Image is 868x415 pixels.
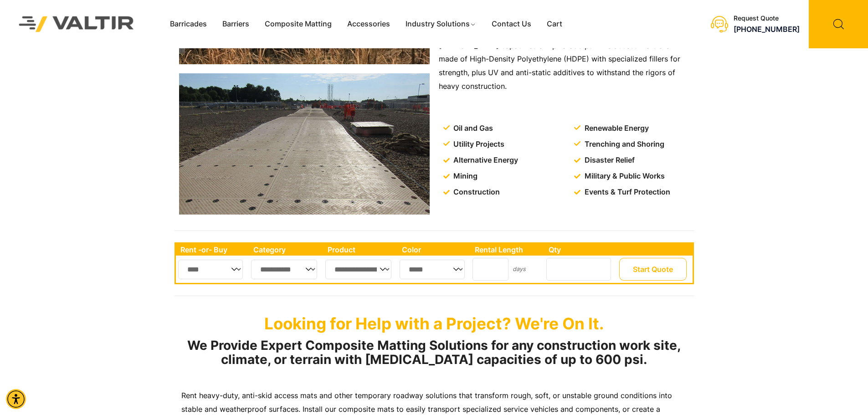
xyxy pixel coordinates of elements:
select: Single select [325,260,391,279]
div: Accessibility Menu [6,389,26,409]
span: Oil and Gas [451,122,493,135]
span: Mining [451,169,478,183]
span: Disaster Relief [582,154,635,167]
small: days [513,266,526,272]
th: Rental Length [470,244,544,256]
th: Category [249,244,324,256]
span: Renewable Energy [582,122,649,135]
input: Number [546,258,611,281]
span: Events & Turf Protection [582,185,670,199]
span: Alternative Energy [451,154,518,167]
th: Color [397,244,471,256]
img: Valtir Rentals [7,4,146,44]
a: Composite Matting [257,17,339,31]
th: Qty [544,244,616,256]
h2: We Provide Expert Composite Matting Solutions for any construction work site, climate, or terrain... [175,338,694,367]
a: Barriers [215,17,257,31]
span: Trenching and Shoring [582,138,664,151]
a: Accessories [339,17,398,31]
p: Looking for Help with a Project? We're On It. [175,314,694,333]
a: Barricades [162,17,215,31]
select: Single select [251,260,318,279]
select: Single select [178,260,243,279]
span: Utility Projects [451,138,504,151]
div: Request Quote [734,15,800,22]
a: Contact Us [484,17,539,31]
span: Military & Public Works [582,169,665,183]
th: Rent -or- Buy [176,244,249,256]
a: Cart [539,17,570,31]
a: Industry Solutions [398,17,484,31]
span: Construction [451,185,500,199]
a: call (888) 496-3625 [734,25,800,34]
img: A long, flat pathway made of interlocking panels stretches across a construction site, with worke... [179,73,430,215]
button: Start Quote [619,258,687,281]
th: Product [323,244,397,256]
